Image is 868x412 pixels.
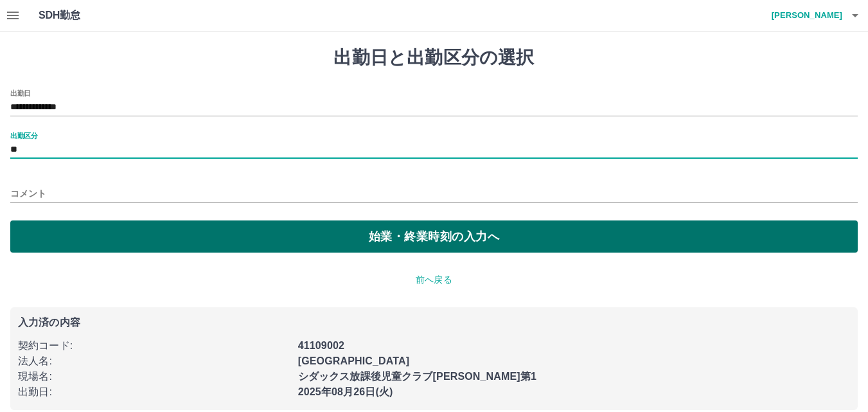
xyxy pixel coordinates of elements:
p: 入力済の内容 [18,318,850,328]
p: 現場名 : [18,369,290,384]
button: 始業・終業時刻の入力へ [10,220,858,253]
label: 出勤日 [10,88,31,98]
p: 前へ戻る [10,273,858,287]
p: 契約コード : [18,338,290,354]
b: 41109002 [298,340,344,351]
b: [GEOGRAPHIC_DATA] [298,355,410,366]
b: 2025年08月26日(火) [298,386,393,397]
label: 出勤区分 [10,130,37,140]
h1: 出勤日と出勤区分の選択 [10,47,858,69]
b: シダックス放課後児童クラブ[PERSON_NAME]第1 [298,371,536,382]
p: 出勤日 : [18,384,290,400]
p: 法人名 : [18,354,290,369]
